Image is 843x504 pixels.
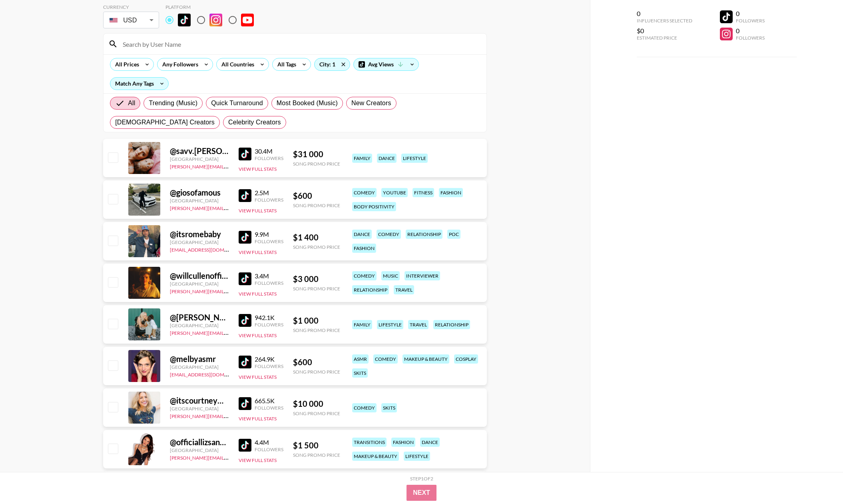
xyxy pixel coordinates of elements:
[273,58,298,70] div: All Tags
[736,18,765,24] div: Followers
[170,447,229,453] div: [GEOGRAPHIC_DATA]
[377,154,397,163] div: dance
[293,149,340,159] div: $ 31 000
[293,191,340,201] div: $ 600
[410,476,433,482] div: Step 1 of 2
[352,320,372,329] div: family
[315,58,350,70] div: City: 1
[239,332,277,338] button: View Full Stats
[736,35,765,41] div: Followers
[239,374,277,380] button: View Full Stats
[352,368,368,378] div: skits
[637,18,692,24] div: Influencers Selected
[293,410,340,416] div: Song Promo Price
[110,78,168,90] div: Match Any Tags
[293,452,340,458] div: Song Promo Price
[239,397,251,410] img: TikTok
[170,162,288,170] a: [PERSON_NAME][EMAIL_ADDRESS][DOMAIN_NAME]
[255,397,283,405] div: 665.5K
[105,13,157,27] div: USD
[637,35,692,41] div: Estimated Price
[239,291,277,297] button: View Full Stats
[239,148,251,160] img: TikTok
[293,357,340,367] div: $ 600
[170,364,229,370] div: [GEOGRAPHIC_DATA]
[255,272,283,280] div: 3.4M
[439,188,463,197] div: fashion
[381,188,408,197] div: youtube
[255,230,283,238] div: 9.9M
[239,208,277,214] button: View Full Stats
[351,98,391,108] span: New Creators
[170,396,229,406] div: @ itscourtneymichelle
[128,98,135,108] span: All
[170,370,250,378] a: [EMAIL_ADDRESS][DOMAIN_NAME]
[394,285,414,294] div: travel
[165,4,260,10] div: Platform
[157,58,200,70] div: Any Followers
[277,98,338,108] span: Most Booked (Music)
[239,416,277,422] button: View Full Stats
[255,155,283,161] div: Followers
[352,230,372,239] div: dance
[149,98,197,108] span: Trending (Music)
[352,403,377,412] div: comedy
[170,312,229,322] div: @ [PERSON_NAME].[PERSON_NAME].bell
[373,354,398,364] div: comedy
[293,440,340,450] div: $ 1 500
[170,437,229,447] div: @ officiallizsanchez
[170,146,229,156] div: @ savv.[PERSON_NAME]
[170,245,250,253] a: [EMAIL_ADDRESS][DOMAIN_NAME]
[239,356,251,368] img: TikTok
[352,244,376,253] div: fashion
[255,446,283,452] div: Followers
[115,118,215,127] span: [DEMOGRAPHIC_DATA] Creators
[110,58,141,70] div: All Prices
[293,399,340,409] div: $ 10 000
[170,328,288,336] a: [PERSON_NAME][EMAIL_ADDRESS][DOMAIN_NAME]
[352,354,369,364] div: asmr
[239,166,277,172] button: View Full Stats
[401,154,428,163] div: lifestyle
[255,322,283,328] div: Followers
[405,271,440,280] div: interviewer
[170,204,288,211] a: [PERSON_NAME][EMAIL_ADDRESS][DOMAIN_NAME]
[211,98,263,108] span: Quick Turnaround
[293,327,340,333] div: Song Promo Price
[239,439,251,452] img: TikTok
[454,354,478,364] div: cosplay
[241,14,254,26] img: YouTube
[103,4,159,10] div: Currency
[352,452,399,461] div: makeup & beauty
[407,485,436,501] button: Next
[377,230,401,239] div: comedy
[420,438,440,447] div: dance
[217,58,256,70] div: All Countries
[293,369,340,375] div: Song Promo Price
[293,161,340,167] div: Song Promo Price
[736,27,765,35] div: 0
[406,230,442,239] div: relationship
[803,464,833,494] iframe: Drift Widget Chat Controller
[293,202,340,208] div: Song Promo Price
[170,412,288,419] a: [PERSON_NAME][EMAIL_ADDRESS][DOMAIN_NAME]
[170,453,288,461] a: [PERSON_NAME][EMAIL_ADDRESS][DOMAIN_NAME]
[170,198,229,204] div: [GEOGRAPHIC_DATA]
[352,202,396,211] div: body positivity
[255,355,283,363] div: 264.9K
[170,239,229,245] div: [GEOGRAPHIC_DATA]
[209,14,222,26] img: Instagram
[433,320,470,329] div: relationship
[293,244,340,250] div: Song Promo Price
[255,147,283,155] div: 30.4M
[377,320,403,329] div: lifestyle
[239,189,251,202] img: TikTok
[736,10,765,18] div: 0
[255,405,283,411] div: Followers
[239,231,251,244] img: TikTok
[404,452,430,461] div: lifestyle
[352,188,377,197] div: comedy
[170,406,229,412] div: [GEOGRAPHIC_DATA]
[255,314,283,322] div: 942.1K
[255,189,283,197] div: 2.5M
